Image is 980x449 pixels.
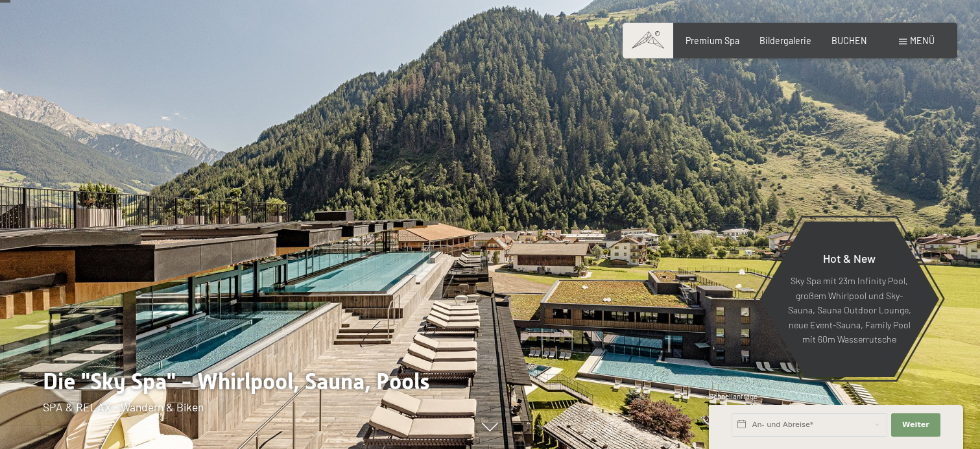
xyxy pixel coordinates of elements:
button: Weiter [891,413,940,437]
a: BUCHEN [831,35,867,46]
span: Schnellanfrage [709,392,758,400]
a: Hot & New Sky Spa mit 23m Infinity Pool, großem Whirlpool und Sky-Sauna, Sauna Outdoor Lounge, ne... [759,221,940,378]
a: Premium Spa [686,35,739,46]
span: Weiter [902,420,929,430]
p: Sky Spa mit 23m Infinity Pool, großem Whirlpool und Sky-Sauna, Sauna Outdoor Lounge, neue Event-S... [787,274,911,347]
a: Bildergalerie [759,35,811,46]
span: Hot & New [823,251,876,265]
span: Menü [910,35,935,46]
